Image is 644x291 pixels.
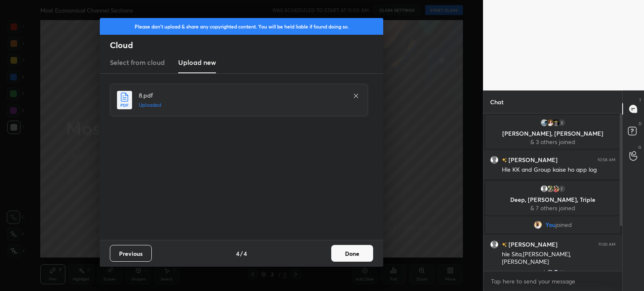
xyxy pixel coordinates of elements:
p: Chat [483,91,510,113]
img: default.png [490,156,499,164]
h5: Uploaded [139,101,344,109]
div: 10:58 AM [597,157,615,162]
img: no-rating-badge.077c3623.svg [502,158,507,162]
span: You [545,221,556,228]
h2: Cloud [110,40,383,51]
h4: 4 [236,249,239,258]
img: 3 [540,118,548,127]
button: Previous [110,245,152,262]
div: 7 [558,185,566,193]
div: Hle KK and Group kaise ho app log [502,166,615,174]
p: & 7 others joined [491,205,615,211]
p: T [639,97,641,103]
p: & 3 others joined [491,139,615,145]
img: 1e582d21b6814e00bea7a8ff03b1fb52.jpg [552,185,560,193]
p: D [639,121,641,127]
h4: / [240,249,243,258]
p: G [638,144,641,150]
div: 3 [558,118,566,127]
img: default.png [540,185,548,193]
p: [PERSON_NAME], [PERSON_NAME] [491,130,615,137]
div: 1 [558,269,566,278]
div: grid [483,113,622,271]
img: no-rating-badge.077c3623.svg [502,242,507,247]
button: Done [331,245,373,262]
h6: [PERSON_NAME] [507,155,558,164]
span: joined [556,221,572,228]
img: default.png [546,269,554,278]
img: 3 [540,269,548,278]
h3: Upload new [178,57,216,67]
h4: 8.pdf [139,91,344,100]
img: e1afb4b9d92f4d41a2f1883a2e06bbde.jpg [552,269,560,278]
div: Please don't upload & share any copyrighted content. You will be held liable if found doing so. [100,18,383,35]
div: 11:00 AM [598,242,615,247]
h6: [PERSON_NAME] [507,240,558,249]
h4: 4 [244,249,247,258]
img: default.png [490,240,499,249]
p: Deep, [PERSON_NAME], Triple [491,196,615,203]
img: a5b0b9265b8449b29fa95ca0af88fbba.jpg [546,118,554,127]
img: fda5f69eff034ab9acdd9fb98457250a.jpg [534,221,542,229]
img: 0bbe922dbdd0442daaa8d4efdbade835.jpg [546,185,554,193]
div: hle Sita,[PERSON_NAME],[PERSON_NAME] [502,250,615,266]
img: 3 [552,118,560,127]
